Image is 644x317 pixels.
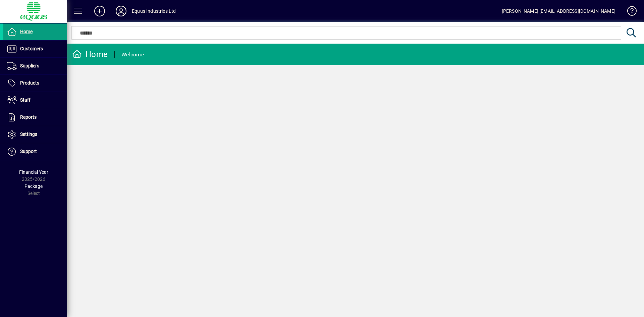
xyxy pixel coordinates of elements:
button: Add [89,5,110,17]
span: Products [20,80,39,86]
a: Staff [3,92,67,109]
div: Welcome [121,49,144,60]
span: Package [24,183,43,189]
span: Financial Year [19,169,48,175]
div: [PERSON_NAME] [EMAIL_ADDRESS][DOMAIN_NAME] [502,6,615,16]
a: Customers [3,41,67,57]
div: Equus Industries Ltd [132,6,176,16]
a: Products [3,75,67,92]
div: Home [72,49,108,60]
span: Staff [20,97,31,103]
span: Settings [20,131,37,137]
span: Reports [20,114,37,120]
a: Support [3,143,67,160]
a: Suppliers [3,58,67,74]
button: Profile [110,5,132,17]
span: Home [20,29,33,34]
span: Suppliers [20,63,39,68]
a: Settings [3,126,67,143]
a: Knowledge Base [622,1,636,23]
span: Support [20,149,37,154]
a: Reports [3,109,67,126]
span: Customers [20,46,43,51]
